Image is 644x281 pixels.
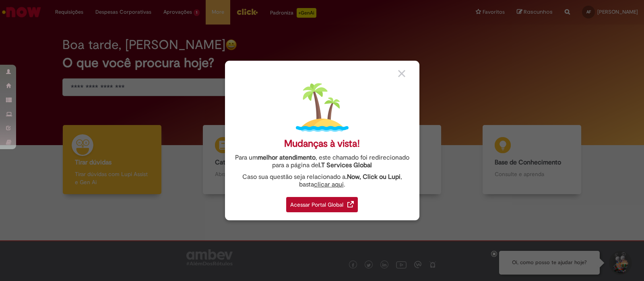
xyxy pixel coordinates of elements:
[284,138,360,150] div: Mudanças à vista!
[347,201,354,207] img: redirect_link.png
[231,154,413,169] div: Para um , este chamado foi redirecionado para a página de
[296,81,349,134] img: island.png
[318,157,372,169] a: I.T Services Global
[286,197,358,212] div: Acessar Portal Global
[258,154,316,162] strong: melhor atendimento
[345,173,400,181] strong: .Now, Click ou Lupi
[286,193,358,212] a: Acessar Portal Global
[231,173,413,189] div: Caso sua questão seja relacionado a , basta .
[398,70,405,77] img: close_button_grey.png
[314,176,344,189] a: clicar aqui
